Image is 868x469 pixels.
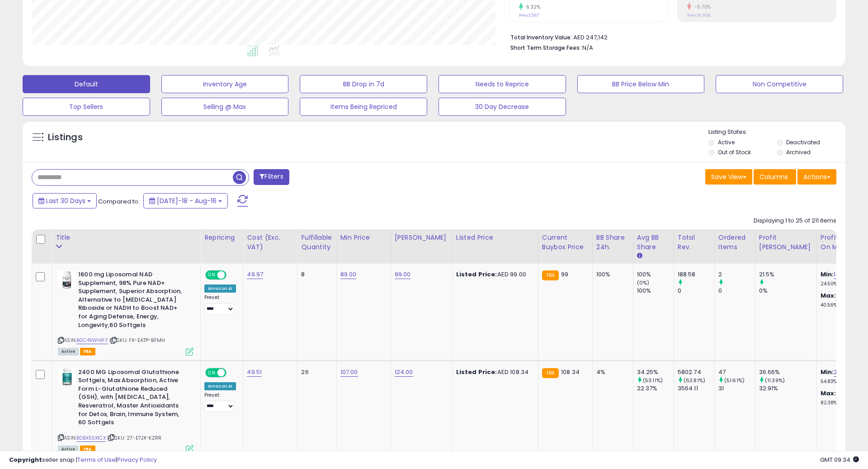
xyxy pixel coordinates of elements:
span: N/A [582,43,593,52]
div: Avg BB Share [637,233,670,252]
span: 2025-09-16 09:34 GMT [820,455,859,464]
a: 34.54 [836,389,853,398]
button: Selling @ Max [161,98,289,116]
div: ASIN: [58,270,193,355]
small: Prev: 61.95% [687,13,711,18]
img: 419vC0MOgRL._SL40_.jpg [58,270,76,289]
button: Actions [797,169,836,185]
b: Min: [821,270,834,279]
strong: Copyright [9,455,42,464]
div: Fulfillable Quantity [301,233,332,252]
button: Non Competitive [716,75,843,93]
div: Amazon AI [204,382,236,390]
div: 22.37% [637,384,674,393]
div: Listed Price [456,233,534,242]
div: Repricing [204,233,239,242]
b: Total Inventory Value: [510,33,572,41]
span: Columns [759,172,788,181]
div: 0% [759,287,816,295]
a: 26.64 [834,368,850,377]
b: Listed Price: [456,368,497,376]
img: 41nIdsNWKUL._SL40_.jpg [58,368,76,386]
button: BB Drop in 7d [300,75,427,93]
div: Displaying 1 to 25 of 211 items [754,217,836,225]
b: Max: [821,291,836,300]
div: 4% [596,368,626,376]
div: Title [56,233,197,242]
a: B0BX55X1CX [76,434,106,442]
div: Preset: [204,294,236,315]
a: 21.49 [836,291,851,300]
div: 36.66% [759,368,816,376]
button: 30 Day Decrease [439,98,566,116]
small: (53.11%) [643,377,663,384]
small: -5.70% [691,4,711,10]
a: 49.97 [247,270,263,279]
label: Out of Stock [718,148,751,156]
button: Inventory Age [161,75,289,93]
div: Amazon AI [204,284,236,293]
a: 107.00 [340,368,358,377]
label: Deactivated [786,138,820,146]
label: Archived [786,148,811,156]
div: 0 [678,287,714,295]
b: Listed Price: [456,270,497,279]
div: AED 108.34 [456,368,531,376]
small: Prev: 1,567 [519,13,539,18]
p: Listing States: [708,128,845,137]
span: 99 [561,270,568,279]
div: 8 [301,270,329,279]
button: Columns [754,169,796,185]
button: [DATE]-18 - Aug-16 [143,193,228,208]
b: 1600 mg Liposomal NAD Supplement, 98% Pure NAD+ Supplement, Superior Absorption, Alternative to [... [78,270,188,332]
div: 100% [596,270,626,279]
div: 32.91% [759,384,816,393]
div: 31 [718,384,755,393]
small: FBA [542,368,559,378]
small: (0%) [637,279,650,286]
a: B0C4KWH1FF [76,336,108,344]
button: Top Sellers [23,98,150,116]
div: 21.5% [759,270,816,279]
div: 5802.74 [678,368,714,376]
div: 188.58 [678,270,714,279]
span: | SKU: FX-EATP-BFMH [109,336,165,344]
a: Privacy Policy [117,455,157,464]
b: Max: [821,389,836,398]
div: 100% [637,287,674,295]
a: Terms of Use [77,455,116,464]
b: Short Term Storage Fees: [510,44,581,52]
button: Needs to Reprice [439,75,566,93]
span: FBA [80,348,95,355]
div: 34.25% [637,368,674,376]
small: FBA [542,270,559,280]
small: (62.81%) [684,377,705,384]
button: Default [23,75,150,93]
a: 124.00 [395,368,413,377]
button: Filters [254,169,289,185]
div: Min Price [340,233,387,242]
span: OFF [225,271,240,279]
span: 108.34 [561,368,580,376]
div: 26 [301,368,329,376]
div: AED 99.00 [456,270,531,279]
button: Items Being Repriced [300,98,427,116]
div: BB Share 24h. [596,233,629,252]
small: (11.39%) [765,377,785,384]
b: 2400 MG Liposomal Glutathione Softgels, Max Absorption, Active Form L-Glutathione Reduced (GSH), ... [78,368,188,429]
span: [DATE]-18 - Aug-16 [157,196,217,205]
b: Min: [821,368,834,376]
div: Preset: [204,392,236,412]
a: 49.51 [247,368,262,377]
div: 0 [718,287,755,295]
small: (51.61%) [724,377,745,384]
div: seller snap | | [9,456,157,464]
span: Compared to: [98,197,140,206]
a: 89.00 [340,270,357,279]
div: Current Buybox Price [542,233,589,252]
span: Last 30 Days [46,196,85,205]
span: | SKU: 27-E7JX-KZRR [107,434,161,441]
button: BB Price Below Min [577,75,705,93]
small: Avg BB Share. [637,252,642,260]
span: ON [206,369,217,376]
